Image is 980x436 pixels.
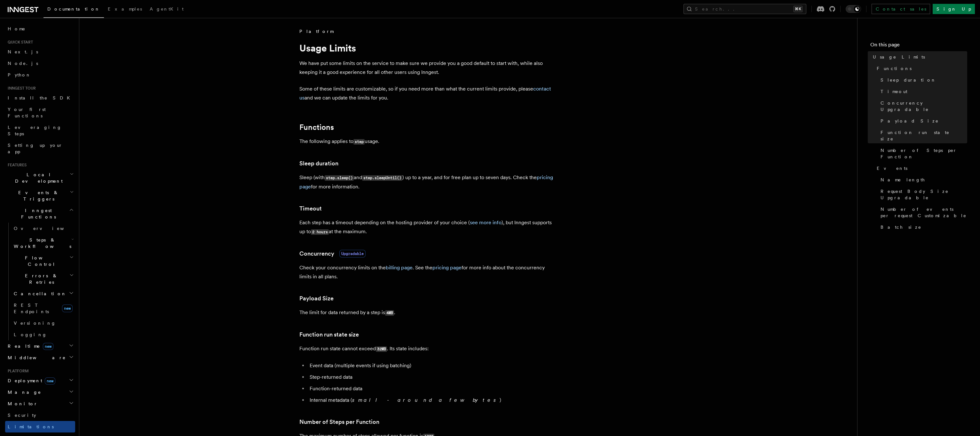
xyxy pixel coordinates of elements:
p: Each step has a timeout depending on the hosting provider of your choice ( ), but Inngest support... [299,218,555,236]
button: Events & Triggers [5,187,75,205]
span: Platform [299,28,333,35]
span: Functions [877,65,912,72]
a: Documentation [43,2,104,18]
span: Concurrency Upgradable [881,100,967,113]
a: Functions [874,63,967,74]
a: Batch size [878,221,967,233]
button: Local Development [5,169,75,187]
span: Steps & Workflows [11,237,71,250]
a: Payload Size [299,294,334,303]
span: Function run state size [881,129,967,142]
code: 4MB [385,310,394,316]
span: new [62,305,73,312]
span: REST Endpoints [14,303,49,314]
span: Local Development [5,171,70,184]
p: The limit for data returned by a step is . [299,308,555,317]
a: Function run state size [299,330,359,339]
li: Internal metadata ( ) [308,396,555,405]
span: Usage Limits [873,54,925,60]
a: Sleep duration [299,159,338,168]
a: Number of Steps per Function [299,417,379,426]
a: Number of Steps per Function [878,145,967,163]
a: pricing page [432,265,462,271]
span: Node.js [8,61,38,66]
a: Usage Limits [870,51,967,63]
span: Overview [14,226,80,231]
button: Search...⌘K [684,4,806,14]
a: Name length [878,174,967,186]
button: Manage [5,386,75,398]
a: Examples [104,2,146,17]
span: Cancellation [11,290,67,297]
a: Number of events per request Customizable [878,203,967,221]
span: Install the SDK [8,95,74,100]
span: Security [8,413,36,418]
code: 2 hours [311,229,329,235]
span: Examples [108,6,142,12]
a: Timeout [878,86,967,97]
span: Quick start [5,40,33,45]
button: Monitor [5,398,75,409]
a: AgentKit [146,2,187,17]
span: Platform [5,369,29,374]
span: Your first Functions [8,107,46,118]
button: Steps & Workflows [11,234,75,252]
span: Versioning [14,321,56,326]
span: AgentKit [150,6,184,12]
p: Sleep (with and ) up to a year, and for free plan up to seven days. Check the for more information. [299,173,555,191]
span: Limitations [8,424,54,429]
p: Function run state cannot exceed . Its state includes: [299,344,555,353]
div: Inngest Functions [5,223,75,340]
a: Concurrency Upgradable [878,97,967,115]
span: Home [8,26,26,32]
a: Request Body Size Upgradable [878,186,967,203]
a: Your first Functions [5,104,75,122]
span: Errors & Retries [11,273,69,285]
p: Check your concurrency limits on the . See the for more info about the concurrency limits in all ... [299,263,555,281]
a: see more info [470,219,502,226]
span: Documentation [47,6,100,12]
a: ConcurrencyUpgradable [299,249,366,258]
span: Features [5,163,27,168]
code: step.sleep() [325,175,354,181]
p: We have put some limits on the service to make sure we provide you a good default to start with, ... [299,59,555,77]
a: Sign Up [933,4,975,14]
span: Timeout [881,88,907,95]
button: Deploymentnew [5,375,75,386]
span: new [45,377,55,384]
a: Events [874,163,967,174]
span: Next.js [8,49,38,54]
p: The following applies to usage. [299,137,555,146]
span: Number of events per request Customizable [881,206,967,219]
a: Payload Size [878,115,967,127]
code: 32MB [376,346,387,352]
span: Monitor [5,400,38,407]
kbd: ⌘K [794,6,802,12]
span: Inngest Functions [5,207,69,220]
span: Deployment [5,377,55,384]
span: Batch size [881,224,921,230]
button: Middleware [5,352,75,363]
span: Middleware [5,354,66,361]
a: Leveraging Steps [5,122,75,139]
a: Versioning [11,317,75,329]
code: step.sleepUntil() [362,175,402,181]
span: Setting up your app [8,143,63,154]
button: Toggle dark mode [846,5,861,13]
span: new [43,343,53,350]
h1: Usage Limits [299,42,555,54]
a: Next.js [5,46,75,58]
a: Contact sales [872,4,930,14]
a: REST Endpointsnew [11,299,75,317]
a: Logging [11,329,75,340]
li: Step-returned data [308,373,555,382]
button: Flow Control [11,252,75,270]
a: Timeout [299,204,322,213]
button: Realtimenew [5,340,75,352]
p: Some of these limits are customizable, so if you need more than what the current limits provide, ... [299,84,555,102]
span: Python [8,72,31,77]
span: Logging [14,332,47,337]
span: Manage [5,389,41,395]
a: Node.js [5,58,75,69]
span: Number of Steps per Function [881,147,967,160]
